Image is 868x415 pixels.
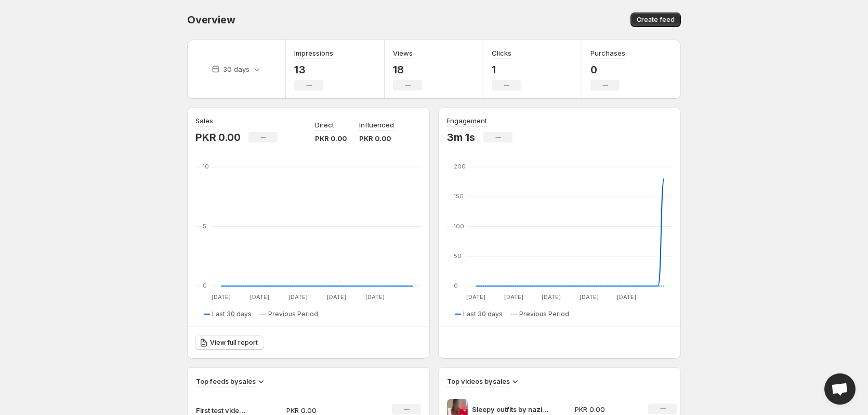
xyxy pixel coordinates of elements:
text: [DATE] [250,293,269,301]
h3: Top videos by sales [447,376,510,386]
text: 50 [454,252,462,260]
span: Last 30 days [212,310,252,318]
span: Previous Period [268,310,318,318]
text: [DATE] [542,293,561,301]
p: 18 [393,63,422,76]
span: Last 30 days [463,310,503,318]
text: 10 [203,163,209,170]
text: [DATE] [288,293,308,301]
p: PKR 0.00 [575,404,636,414]
span: Create feed [637,16,675,24]
p: PKR 0.00 [195,131,240,144]
span: Previous Period [519,310,569,318]
text: [DATE] [580,293,599,301]
text: [DATE] [365,293,385,301]
h3: Top feeds by sales [196,376,256,386]
text: [DATE] [466,293,485,301]
text: [DATE] [504,293,523,301]
text: [DATE] [327,293,346,301]
div: Open chat [824,373,856,405]
h3: Sales [195,115,213,126]
p: PKR 0.00 [315,133,347,144]
h3: Clicks [492,48,511,58]
p: Sleepy outfits by naziafashion_ [472,404,550,414]
h3: Engagement [446,115,487,126]
text: 200 [454,163,466,170]
span: View full report [210,339,258,347]
a: View full report [195,335,264,350]
h3: Views [393,48,413,58]
text: [DATE] [617,293,636,301]
span: Overview [187,14,235,26]
text: 150 [454,192,464,200]
p: Influenced [359,120,394,130]
text: 5 [203,223,206,230]
p: 30 days [223,64,249,74]
text: 0 [203,282,207,289]
text: 0 [454,282,458,289]
p: 1 [492,63,521,76]
text: 100 [454,223,464,230]
p: 0 [590,63,625,76]
text: [DATE] [212,293,231,301]
p: PKR 0.00 [359,133,394,144]
button: Create feed [630,12,681,27]
h3: Purchases [590,48,625,58]
p: Direct [315,120,334,130]
h3: Impressions [294,48,333,58]
p: 13 [294,63,333,76]
p: 3m 1s [446,131,475,144]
